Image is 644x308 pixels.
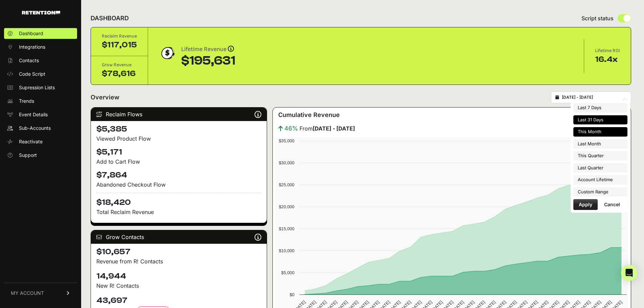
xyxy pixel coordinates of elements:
[96,208,261,216] p: Total Reclaim Revenue
[19,111,48,118] span: Event Details
[96,170,261,181] h4: $7,864
[595,54,620,65] div: 16.4x
[621,265,637,281] div: Open Intercom Messenger
[4,96,77,106] a: Trends
[96,193,261,208] h4: $18,420
[4,28,77,39] a: Dashboard
[279,204,294,209] text: $20,000
[599,199,625,210] button: Cancel
[4,42,77,52] a: Integrations
[19,84,55,91] span: Supression Lists
[573,175,627,185] li: Account Lifetime
[573,187,627,197] li: Custom Range
[96,282,261,290] p: New R! Contacts
[279,160,294,165] text: $30,000
[4,283,77,303] a: MY ACCOUNT
[91,93,119,102] h2: Overview
[19,98,34,104] span: Trends
[96,147,261,158] h4: $5,171
[96,158,261,166] div: Add to Cart Flow
[19,30,43,37] span: Dashboard
[573,127,627,137] li: This Month
[96,257,261,265] p: Revenue from R! Contacts
[279,226,294,231] text: $15,000
[573,115,627,125] li: Last 31 Days
[96,246,261,257] h4: $10,657
[96,124,261,135] h4: $5,385
[19,44,45,50] span: Integrations
[19,57,39,64] span: Contacts
[91,108,267,121] div: Reclaim Flows
[11,290,44,297] span: MY ACCOUNT
[96,135,261,143] div: Viewed Product Flow
[573,103,627,113] li: Last 7 Days
[96,271,261,282] h4: 14,944
[4,69,77,79] a: Code Script
[573,163,627,173] li: Last Quarter
[573,139,627,149] li: Last Month
[279,182,294,187] text: $25,000
[159,45,176,62] img: dollar-coin-05c43ed7efb7bc0c12610022525b4bbbb207c7efeef5aecc26f025e68dcafac9.png
[4,150,77,161] a: Support
[581,14,614,22] span: Script status
[279,248,294,253] text: $10,000
[279,138,294,143] text: $35,000
[19,125,51,132] span: Sub-Accounts
[4,109,77,120] a: Event Details
[19,71,45,77] span: Code Script
[91,14,129,23] h2: DASHBOARD
[181,45,235,54] div: Lifetime Revenue
[181,54,235,68] div: $195,631
[96,181,261,189] div: Abandoned Checkout Flow
[573,151,627,161] li: This Quarter
[300,124,355,133] span: From
[91,230,267,244] div: Grow Contacts
[313,125,355,132] strong: [DATE] - [DATE]
[4,82,77,93] a: Supression Lists
[19,152,37,159] span: Support
[278,110,340,120] h3: Cumulative Revenue
[595,47,620,54] div: Lifetime ROI
[96,295,261,306] h4: 43,697
[22,11,60,15] img: Retention.com
[290,292,294,297] text: $0
[102,33,137,40] div: Reclaim Revenue
[281,270,294,275] text: $5,000
[102,62,137,68] div: Grow Revenue
[102,68,137,79] div: $78,616
[4,136,77,147] a: Reactivate
[573,199,598,210] button: Apply
[102,40,137,50] div: $117,015
[19,138,43,145] span: Reactivate
[4,123,77,134] a: Sub-Accounts
[4,55,77,66] a: Contacts
[284,124,298,133] span: 46%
